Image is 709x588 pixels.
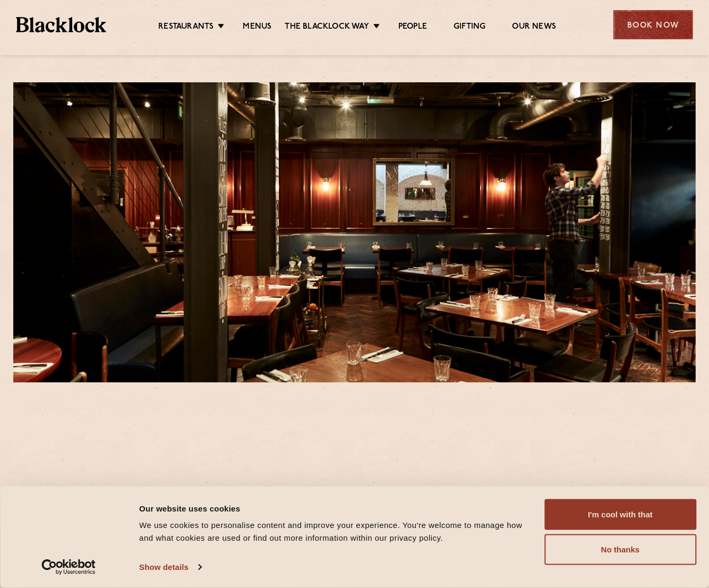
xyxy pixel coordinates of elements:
[512,22,557,33] a: Our News
[139,519,532,544] div: We use cookies to personalise content and improve your experience. You're welcome to manage how a...
[398,22,427,33] a: People
[139,559,201,575] a: Show details
[158,22,213,33] a: Restaurants
[454,22,485,33] a: Gifting
[16,17,106,32] img: BL_Textured_Logo-footer-cropped.svg
[243,22,271,33] a: Menus
[544,499,696,530] button: I'm cool with that
[285,22,369,33] a: The Blacklock Way
[613,10,693,39] div: Book Now
[139,502,532,515] div: Our website uses cookies
[22,559,115,575] a: Usercentrics Cookiebot - opens in a new window
[544,534,696,565] button: No thanks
